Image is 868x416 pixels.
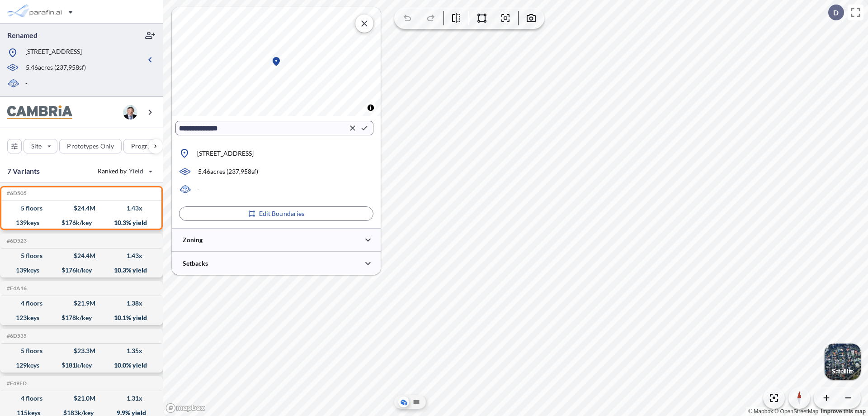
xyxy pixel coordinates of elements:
[183,259,208,268] p: Setbacks
[833,9,839,17] p: D
[25,79,28,89] p: -
[24,139,57,153] button: Site
[197,185,199,194] p: -
[821,408,866,415] a: Improve this map
[825,344,861,380] button: Switcher ImageSatellite
[5,238,27,244] h5: Click to copy the code
[5,190,27,196] h5: Click to copy the code
[365,102,376,113] button: Toggle attribution
[5,380,27,387] h5: Click to copy the code
[774,408,818,415] a: OpenStreetMap
[165,403,205,413] a: Mapbox homepage
[25,47,82,58] p: [STREET_ADDRESS]
[179,206,373,221] button: Edit Boundaries
[411,397,422,407] button: Site Plan
[123,139,172,153] button: Program
[197,149,254,158] p: [STREET_ADDRESS]
[7,105,72,120] img: BrandImage
[172,7,381,116] canvas: Map
[26,63,86,73] p: 5.46 acres ( 237,958 sf)
[7,30,38,40] p: Renamed
[825,344,861,380] img: Switcher Image
[259,209,305,218] p: Edit Boundaries
[368,103,373,113] span: Toggle attribution
[5,285,27,292] h5: Click to copy the code
[183,235,203,244] p: Zoning
[748,408,773,415] a: Mapbox
[5,333,27,339] h5: Click to copy the code
[31,142,42,151] p: Site
[67,142,114,151] p: Prototypes Only
[832,368,854,375] p: Satellite
[90,164,158,178] button: Ranked by Yield
[398,397,409,407] button: Aerial View
[129,167,144,176] span: Yield
[271,56,282,67] div: Map marker
[198,167,258,176] p: 5.46 acres ( 237,958 sf)
[7,166,40,177] p: 7 Variants
[131,142,156,151] p: Program
[59,139,122,153] button: Prototypes Only
[123,105,137,120] img: user logo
